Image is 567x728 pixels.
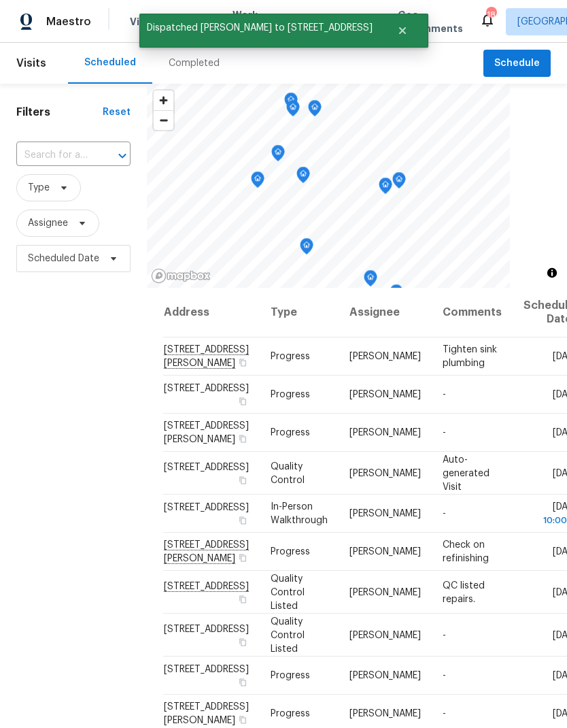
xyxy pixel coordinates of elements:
[237,676,249,689] button: Copy Address
[28,216,68,230] span: Assignee
[28,181,50,195] span: Type
[164,624,249,633] span: [STREET_ADDRESS]
[113,146,132,165] button: Open
[16,145,92,166] input: Search for an address...
[237,714,249,726] button: Copy Address
[364,270,377,291] div: Map marker
[169,56,220,70] div: Completed
[271,461,305,484] span: Quality Control
[271,616,305,653] span: Quality Control Listed
[271,502,328,525] span: In-Person Walkthrough
[398,8,463,35] span: Geo Assignments
[16,105,103,119] h1: Filters
[349,428,421,437] span: [PERSON_NAME]
[349,587,421,597] span: [PERSON_NAME]
[443,580,485,603] span: QC listed repairs.
[154,110,173,130] button: Zoom out
[271,574,305,610] span: Quality Control Listed
[271,145,285,166] div: Map marker
[237,474,249,486] button: Copy Address
[139,14,380,42] span: Dispatched [PERSON_NAME] to [STREET_ADDRESS]
[443,671,446,680] span: -
[443,454,489,491] span: Auto-generated Visit
[164,665,249,674] span: [STREET_ADDRESS]
[164,503,249,512] span: [STREET_ADDRESS]
[379,178,392,199] div: Map marker
[390,284,403,305] div: Map marker
[16,48,46,78] span: Visits
[443,540,489,563] span: Check on refinishing
[544,265,560,281] button: Toggle attribution
[443,630,446,640] span: -
[237,514,249,527] button: Copy Address
[443,709,446,718] span: -
[483,50,551,78] button: Schedule
[151,268,211,284] a: Mapbox homepage
[286,100,300,121] div: Map marker
[103,105,131,119] div: Reset
[494,55,540,72] span: Schedule
[271,547,310,557] span: Progress
[300,238,313,259] div: Map marker
[486,8,496,22] div: 18
[284,93,298,114] div: Map marker
[84,56,136,69] div: Scheduled
[380,17,425,44] button: Close
[163,288,260,337] th: Address
[237,635,249,648] button: Copy Address
[271,671,310,680] span: Progress
[548,265,556,280] span: Toggle attribution
[271,709,310,718] span: Progress
[349,671,421,680] span: [PERSON_NAME]
[308,100,322,121] div: Map marker
[443,509,446,518] span: -
[233,8,267,35] span: Work Orders
[130,15,158,29] span: Visits
[251,171,264,193] div: Map marker
[154,90,173,110] button: Zoom in
[349,390,421,399] span: [PERSON_NAME]
[164,384,249,393] span: [STREET_ADDRESS]
[443,428,446,437] span: -
[164,702,249,725] span: [STREET_ADDRESS][PERSON_NAME]
[349,709,421,718] span: [PERSON_NAME]
[237,593,249,605] button: Copy Address
[349,547,421,557] span: [PERSON_NAME]
[46,15,91,29] span: Maestro
[237,552,249,564] button: Copy Address
[443,345,497,368] span: Tighten sink plumbing
[392,172,406,193] div: Map marker
[154,111,173,130] span: Zoom out
[349,352,421,361] span: [PERSON_NAME]
[443,390,446,399] span: -
[164,421,249,444] span: [STREET_ADDRESS][PERSON_NAME]
[28,252,99,265] span: Scheduled Date
[147,84,510,288] canvas: Map
[349,509,421,518] span: [PERSON_NAME]
[339,288,432,337] th: Assignee
[164,462,249,471] span: [STREET_ADDRESS]
[432,288,513,337] th: Comments
[349,630,421,640] span: [PERSON_NAME]
[296,167,310,188] div: Map marker
[349,468,421,478] span: [PERSON_NAME]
